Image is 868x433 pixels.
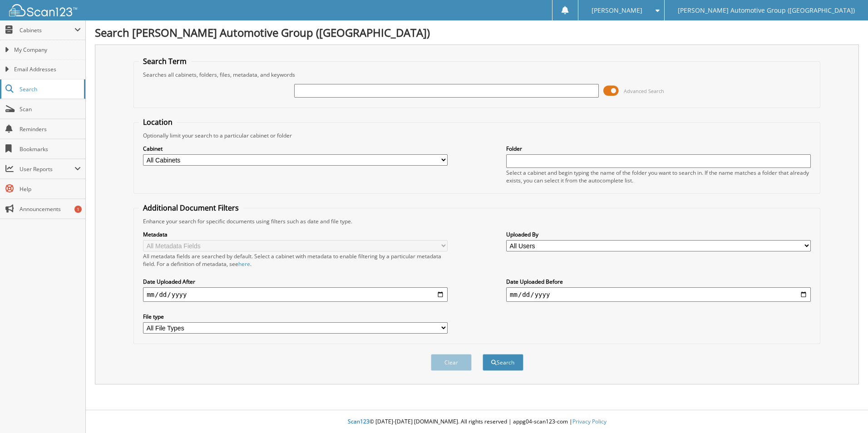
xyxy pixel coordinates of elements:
div: Enhance your search for specific documents using filters such as date and file type. [138,217,815,225]
label: Date Uploaded Before [506,278,811,285]
img: scan123-logo-white.svg [9,4,77,16]
h1: Search [PERSON_NAME] Automotive Group ([GEOGRAPHIC_DATA]) [95,25,859,40]
legend: Location [138,117,177,127]
span: Cabinets [20,26,74,34]
a: here [238,260,250,268]
span: Scan [20,105,81,113]
label: Metadata [143,231,448,238]
div: © [DATE]-[DATE] [DOMAIN_NAME]. All rights reserved | appg04-scan123-com | [86,411,868,433]
legend: Search Term [138,56,191,66]
label: Uploaded By [506,231,811,238]
input: end [506,287,811,302]
span: Bookmarks [20,145,81,153]
span: [PERSON_NAME] Automotive Group ([GEOGRAPHIC_DATA]) [678,8,855,13]
div: Optionally limit your search to a particular cabinet or folder [138,132,815,139]
label: File type [143,313,448,320]
span: Help [20,185,81,193]
label: Folder [506,145,811,153]
span: Reminders [20,125,81,133]
div: All metadata fields are searched by default. Select a cabinet with metadata to enable filtering b... [143,252,448,268]
span: My Company [14,46,81,54]
input: start [143,287,448,302]
span: Advanced Search [624,88,664,94]
span: [PERSON_NAME] [592,8,642,13]
button: Search [483,354,523,371]
span: Email Addresses [14,65,81,74]
span: Scan123 [348,418,370,425]
legend: Additional Document Filters [138,203,243,213]
div: Select a cabinet and begin typing the name of the folder you want to search in. If the name match... [506,169,811,184]
a: Privacy Policy [572,418,607,425]
label: Cabinet [143,145,448,153]
button: Clear [431,354,472,371]
div: Searches all cabinets, folders, files, metadata, and keywords [138,71,815,79]
span: Search [20,85,79,93]
label: Date Uploaded After [143,278,448,285]
span: User Reports [20,165,74,173]
div: 1 [74,206,82,213]
span: Announcements [20,205,81,213]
